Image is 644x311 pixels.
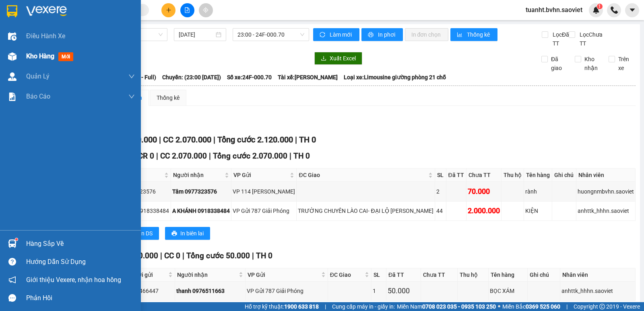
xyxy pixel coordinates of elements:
[26,292,135,304] div: Phản hồi
[295,135,297,144] span: |
[231,202,297,221] td: VP Gửi 787 Giải Phóng
[140,229,153,238] span: In DS
[26,275,121,285] span: Giới thiệu Vexere, nhận hoa hồng
[8,276,16,284] span: notification
[378,30,396,39] span: In phơi
[180,3,194,17] button: file-add
[127,270,167,279] span: Người gửi
[524,169,552,182] th: Tên hàng
[502,302,560,311] span: Miền Bắc
[519,5,589,15] span: tuanht.bvhn.saoviet
[213,151,287,161] span: Tổng cước 2.070.000
[289,151,291,161] span: |
[468,205,500,216] div: 2.000.000
[26,71,50,81] span: Quản Lý
[561,286,634,295] div: anhttk_hhhn.saoviet
[525,206,551,215] div: KIỆN
[233,171,288,179] span: VP Gửi
[122,251,158,260] span: CR 50.000
[157,93,180,102] div: Thống kê
[548,55,569,72] span: Đã giao
[166,7,171,13] span: plus
[217,135,293,144] span: Tổng cước 2.120.000
[180,229,204,238] span: In biên lai
[330,30,353,39] span: Làm mới
[458,268,489,282] th: Thu hộ
[321,56,326,62] span: download
[245,302,319,311] span: Hỗ trợ kỹ thuật:
[466,169,502,182] th: Chưa TT
[332,302,395,311] span: Cung cấp máy in - giấy in:
[597,4,603,9] sup: 1
[560,268,636,282] th: Nhân viên
[176,286,244,295] div: thanh 0976511663
[344,73,446,82] span: Loại xe: Limousine giường phòng 21 chỗ
[161,3,175,17] button: plus
[436,206,444,215] div: 44
[525,187,551,196] div: rành
[498,305,500,308] span: ⚪️
[247,286,326,295] div: VP Gửi 787 Giải Phóng
[252,251,254,260] span: |
[8,32,17,41] img: warehouse-icon
[26,31,65,41] span: Điều hành xe
[450,28,497,41] button: bar-chartThống kê
[26,238,135,250] div: Hàng sắp về
[421,268,458,282] th: Chưa TT
[299,135,316,144] span: TH 0
[165,227,210,240] button: printerIn biên lai
[246,282,328,301] td: VP Gửi 787 Giải Phóng
[26,52,54,60] span: Kho hàng
[58,52,73,61] span: mới
[203,7,208,13] span: aim
[468,186,500,197] div: 70.000
[298,206,433,215] div: TRƯỜNG CHUYÊN LÀO CAI- ĐẠI LỘ [PERSON_NAME]
[625,3,639,17] button: caret-down
[320,32,326,38] span: sync
[186,251,250,260] span: Tổng cước 50.000
[330,54,356,63] span: Xuất Excel
[172,187,230,196] div: Tâm 0977323576
[435,169,446,182] th: SL
[179,30,215,39] input: 13/08/2025
[156,151,158,161] span: |
[388,285,419,297] div: 50.000
[566,302,568,311] span: |
[611,6,618,14] img: phone-icon
[199,3,213,17] button: aim
[138,151,154,161] span: CR 0
[552,169,576,182] th: Ghi chú
[248,270,319,279] span: VP Gửi
[592,6,600,14] img: icon-new-feature
[526,303,560,310] strong: 0369 525 060
[26,91,50,101] span: Báo cáo
[163,135,211,144] span: CC 2.070.000
[164,251,180,260] span: CC 0
[8,294,16,302] span: message
[160,251,162,260] span: |
[436,187,444,196] div: 2
[233,206,295,215] div: VP Gửi 787 Giải Phóng
[124,227,159,240] button: printerIn DS
[128,73,135,80] span: down
[233,187,295,196] div: VP 114 [PERSON_NAME]
[578,206,634,215] div: anhttk_hhhn.saoviet
[162,73,221,82] span: Chuyến: (23:00 [DATE])
[171,231,177,237] span: printer
[213,135,215,144] span: |
[598,4,601,9] span: 1
[126,286,173,295] div: 0355466447
[528,268,561,282] th: Ghi chú
[446,169,466,182] th: Đã TT
[227,73,272,82] span: Số xe: 24F-000.70
[615,55,636,72] span: Trên xe
[313,28,359,41] button: syncLàm mới
[8,52,17,61] img: warehouse-icon
[8,258,16,266] span: question-circle
[599,304,605,309] span: copyright
[386,268,421,282] th: Đã TT
[422,303,496,310] strong: 0708 023 035 - 0935 103 250
[372,268,386,282] th: SL
[490,286,526,295] div: BỌC XÁM
[314,52,362,65] button: downloadXuất Excel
